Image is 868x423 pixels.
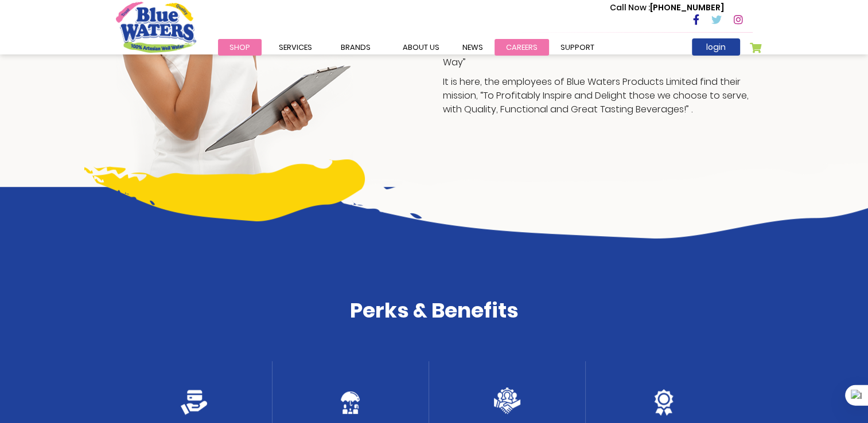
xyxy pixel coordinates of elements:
[610,2,724,14] p: [PHONE_NUMBER]
[443,75,753,116] p: It is here, the employees of Blue Waters Products Limited find their mission, “To Profitably Insp...
[181,390,207,415] img: credit-card.png
[549,39,606,56] a: support
[116,298,753,323] h4: Perks & Benefits
[692,38,740,56] a: login
[494,387,520,414] img: team.png
[229,42,250,53] span: Shop
[654,389,674,416] img: medal.png
[451,39,495,56] a: News
[610,2,650,13] span: Call Now :
[495,39,549,56] a: careers
[116,2,196,52] a: store logo
[391,39,451,56] a: about us
[341,42,371,53] span: Brands
[279,42,312,53] span: Services
[84,159,365,221] img: career-yellow-bar.png
[258,163,868,238] img: career-intro-art.png
[341,391,360,414] img: protect.png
